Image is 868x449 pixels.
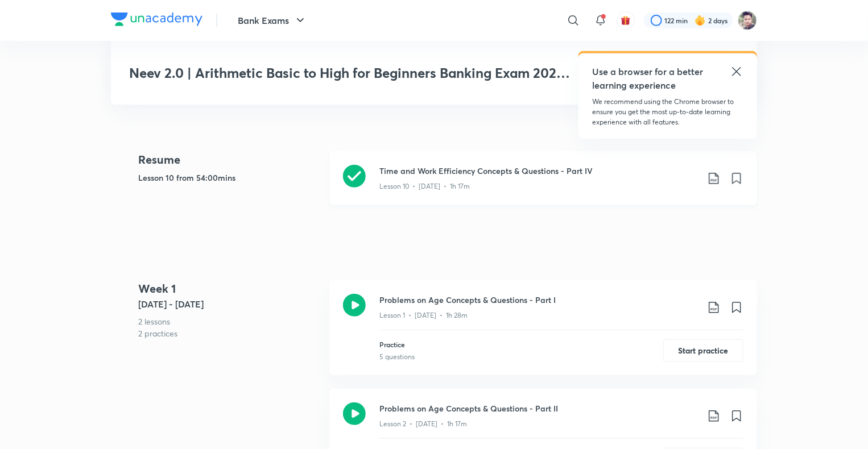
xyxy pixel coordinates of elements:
[379,352,415,362] div: 5 questions
[138,151,320,168] h4: Resume
[695,15,706,26] img: streak
[663,339,743,362] button: Start practice
[329,151,757,219] a: Time and Work Efficiency Concepts & Questions - Part IVLesson 10 • [DATE] • 1h 17m
[379,294,698,306] h3: Problems on Age Concepts & Questions - Part I
[592,65,705,92] h5: Use a browser for a better learning experience
[111,13,202,29] a: Company Logo
[138,315,320,327] p: 2 lessons
[379,419,467,429] p: Lesson 2 • [DATE] • 1h 17m
[129,65,574,81] h3: Neev 2.0 | Arithmetic Basic to High for Beginners Banking Exam 2024 (Part - IV)
[138,280,320,297] h4: Week 1
[379,310,468,321] p: Lesson 1 • [DATE] • 1h 28m
[329,280,757,389] a: Problems on Age Concepts & Questions - Part ILesson 1 • [DATE] • 1h 28mPractice5 questionsStart p...
[379,339,415,350] p: Practice
[738,11,757,30] img: chetnanand thakur
[138,172,320,184] h5: Lesson 10 from 54:00mins
[138,297,320,311] h5: [DATE] - [DATE]
[138,327,320,339] p: 2 practices
[379,165,698,177] h3: Time and Work Efficiency Concepts & Questions - Part IV
[592,97,743,127] p: We recommend using the Chrome browser to ensure you get the most up-to-date learning experience w...
[111,13,202,26] img: Company Logo
[621,15,631,26] img: avatar
[231,9,314,32] button: Bank Exams
[379,181,470,192] p: Lesson 10 • [DATE] • 1h 17m
[379,402,698,414] h3: Problems on Age Concepts & Questions - Part II
[617,11,635,30] button: avatar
